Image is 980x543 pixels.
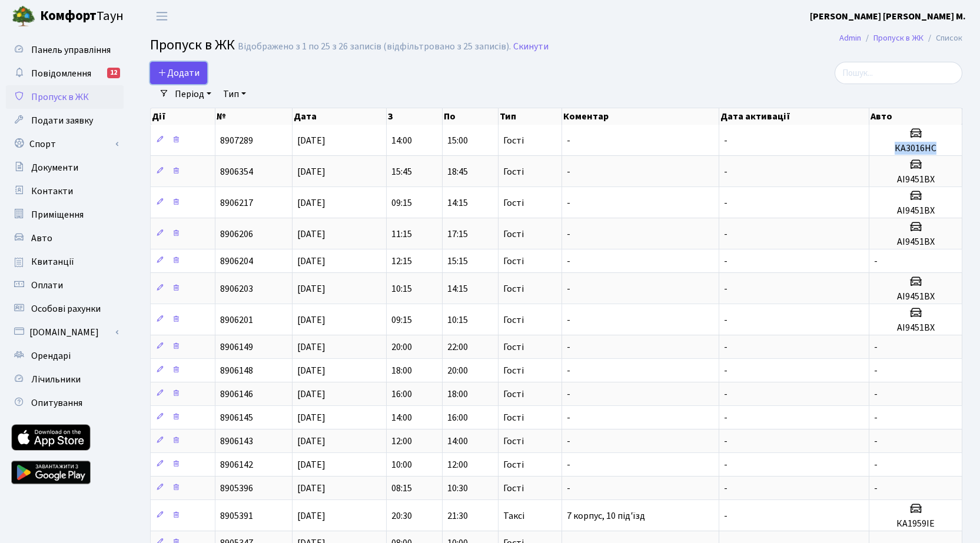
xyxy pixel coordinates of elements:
h5: АІ9451ВХ [874,236,957,248]
input: Пошук... [835,62,962,84]
span: 7 корпус, 10 під'їзд [567,509,645,522]
span: Таун [40,6,124,26]
span: Гості [503,167,524,176]
span: - [567,165,570,178]
span: - [724,314,727,327]
span: - [567,388,570,401]
span: [DATE] [297,196,325,209]
span: - [874,341,878,354]
span: 10:15 [447,314,468,327]
span: Гості [503,389,524,399]
span: 11:15 [391,228,412,241]
span: - [567,411,570,424]
span: Додати [158,66,200,79]
span: - [567,458,570,471]
div: 12 [107,68,120,78]
a: Період [170,84,216,104]
span: - [567,314,570,327]
span: 15:45 [391,165,412,178]
span: [DATE] [297,134,325,147]
img: logo.png [12,5,35,28]
span: Орендарі [31,349,71,362]
span: Квитанції [31,255,74,268]
span: [DATE] [297,314,325,327]
h5: КА3016НС [874,143,957,154]
span: 21:30 [447,509,468,522]
th: Дата активації [719,108,869,125]
span: Пропуск в ЖК [31,91,89,104]
span: Гості [503,342,524,352]
span: - [567,435,570,448]
b: Комфорт [40,6,97,25]
span: 15:00 [447,134,468,147]
span: Гості [503,366,524,375]
span: Панель управління [31,44,111,56]
span: 08:15 [391,482,412,495]
span: Гості [503,484,524,493]
a: Спорт [6,132,124,156]
span: [DATE] [297,482,325,495]
span: - [874,435,878,448]
span: Пропуск в ЖК [150,35,235,55]
span: [DATE] [297,509,325,522]
span: 8906354 [220,165,253,178]
button: Переключити навігацію [147,6,177,26]
span: - [724,364,727,377]
span: - [567,255,570,268]
span: Особові рахунки [31,302,101,315]
span: Документи [31,161,78,174]
span: - [874,364,878,377]
span: 15:15 [447,255,468,268]
h5: АІ9451ВХ [874,322,957,334]
span: [DATE] [297,388,325,401]
th: Тип [499,108,562,125]
a: [DOMAIN_NAME] [6,321,124,344]
div: Відображено з 1 по 25 з 26 записів (відфільтровано з 25 записів). [238,41,511,52]
th: По [443,108,499,125]
span: 22:00 [447,341,468,354]
span: Подати заявку [31,114,93,127]
span: 16:00 [391,388,412,401]
span: 8906206 [220,228,253,241]
span: [DATE] [297,458,325,471]
span: - [874,388,878,401]
span: - [724,341,727,354]
span: - [724,165,727,178]
span: Контакти [31,185,73,198]
span: 8906146 [220,388,253,401]
th: Дії [151,108,215,125]
span: - [567,341,570,354]
a: Квитанції [6,250,124,274]
span: Гості [503,136,524,145]
a: Admin [839,32,861,44]
span: - [724,388,727,401]
span: [DATE] [297,255,325,268]
span: Таксі [503,511,524,521]
span: Гості [503,413,524,422]
a: Додати [150,62,207,84]
span: [DATE] [297,341,325,354]
a: Панель управління [6,38,124,62]
a: Повідомлення12 [6,62,124,85]
a: Орендарі [6,344,124,368]
span: - [567,228,570,241]
span: - [724,255,727,268]
th: З [387,108,443,125]
a: Пропуск в ЖК [6,85,124,109]
span: [DATE] [297,435,325,448]
span: Лічильники [31,373,81,386]
span: 14:00 [391,134,412,147]
th: Коментар [562,108,719,125]
span: Гості [503,256,524,266]
span: 14:15 [447,196,468,209]
span: - [724,134,727,147]
span: Авто [31,232,52,245]
a: Лічильники [6,368,124,391]
a: [PERSON_NAME] [PERSON_NAME] М. [810,9,966,24]
a: Особові рахунки [6,297,124,321]
span: - [724,196,727,209]
span: 14:00 [447,435,468,448]
span: - [567,134,570,147]
span: 8906217 [220,196,253,209]
a: Контакти [6,179,124,203]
